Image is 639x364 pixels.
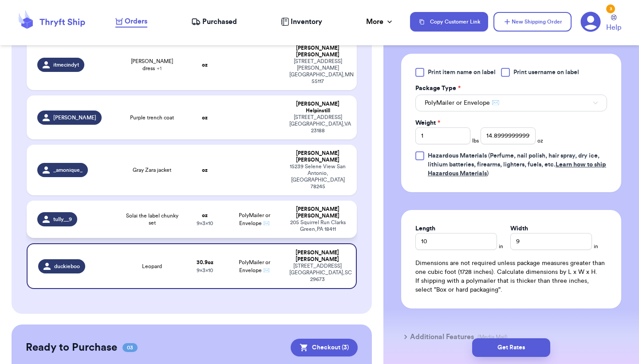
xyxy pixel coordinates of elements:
[289,150,346,163] div: [PERSON_NAME] [PERSON_NAME]
[606,4,615,13] div: 3
[26,340,117,355] h2: Ready to Purchase
[130,114,174,121] span: Purple trench coat
[202,167,208,173] strong: oz
[202,16,237,27] span: Purchased
[202,213,208,218] strong: oz
[366,16,394,27] div: More
[606,22,621,33] span: Help
[415,119,440,127] label: Weight
[594,243,598,250] span: in
[513,68,579,77] span: Print username on label
[291,16,322,27] span: Inventory
[289,114,346,134] div: [STREET_ADDRESS] [GEOGRAPHIC_DATA] , VA 23188
[606,15,621,33] a: Help
[415,277,607,294] p: If shipping with a polymailer that is thicker than three inches, select "Box or hard packaging".
[415,84,461,93] label: Package Type
[289,219,346,233] div: 205 Squirrel Run Clarks Green , PA 18411
[499,243,503,250] span: in
[289,45,346,58] div: [PERSON_NAME] [PERSON_NAME]
[428,153,487,159] span: Hazardous Materials
[197,260,213,265] strong: 30.9 oz
[53,61,79,68] span: itmecindyt
[202,62,208,67] strong: oz
[289,206,346,219] div: [PERSON_NAME] [PERSON_NAME]
[197,221,213,226] span: 9 x 3 x 10
[54,263,80,270] span: duckieboo
[53,114,96,121] span: [PERSON_NAME]
[428,153,606,177] span: (Perfume, nail polish, hair spray, dry ice, lithium batteries, firearms, lighters, fuels, etc. )
[425,99,499,107] span: PolyMailer or Envelope ✉️
[239,260,270,273] span: PolyMailer or Envelope ✉️
[493,12,572,32] button: New Shipping Order
[428,68,496,77] span: Print item name on label
[142,263,162,270] span: Leopard
[125,16,147,27] span: Orders
[124,58,180,72] span: [PERSON_NAME] dress
[289,249,345,263] div: [PERSON_NAME] [PERSON_NAME]
[202,115,208,120] strong: oz
[191,16,237,27] a: Purchased
[415,259,607,294] div: Dimensions are not required unless package measures greater than one cubic foot (1728 inches). Ca...
[415,224,435,233] label: Length
[157,66,162,71] span: + 1
[133,166,171,174] span: Gray Zara jacket
[239,213,270,226] span: PolyMailer or Envelope ✉️
[289,101,346,114] div: [PERSON_NAME] Helpinstill
[289,58,346,85] div: [STREET_ADDRESS][PERSON_NAME] [GEOGRAPHIC_DATA] , MN 55117
[289,263,345,283] div: [STREET_ADDRESS] [GEOGRAPHIC_DATA] , SC 29673
[289,163,346,190] div: 15239 Selene View San Antonio , [GEOGRAPHIC_DATA] 78245
[197,268,213,273] span: 9 x 3 x 10
[580,12,601,32] a: 3
[510,224,528,233] label: Width
[291,339,358,356] button: Checkout (3)
[124,212,180,226] span: Solai the label chunky set
[53,216,72,223] span: tully__9
[537,137,543,144] span: oz
[122,343,138,352] span: 03
[410,12,488,32] button: Copy Customer Link
[472,137,479,144] span: lbs
[53,166,83,174] span: _amonique_
[115,16,147,28] a: Orders
[472,338,550,357] button: Get Rates
[281,16,322,27] a: Inventory
[415,95,607,111] button: PolyMailer or Envelope ✉️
